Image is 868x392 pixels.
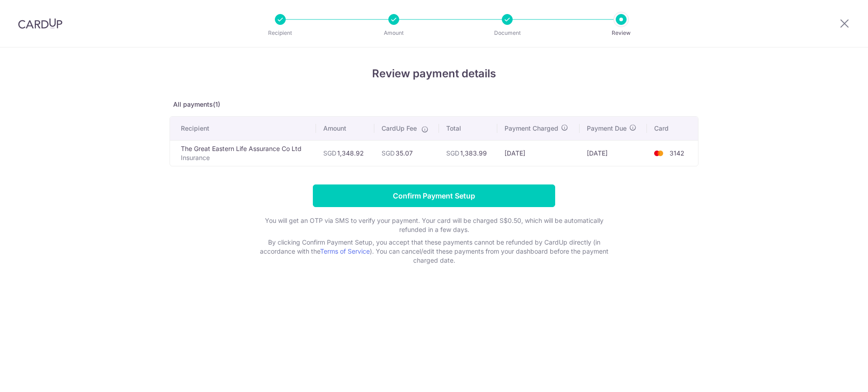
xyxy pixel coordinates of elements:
[316,117,374,140] th: Amount
[382,124,417,133] span: CardUp Fee
[181,153,309,162] p: Insurance
[18,18,62,29] img: CardUp
[810,365,859,387] iframe: Opens a widget where you can find more information
[580,140,647,166] td: [DATE]
[253,238,615,265] p: By clicking Confirm Payment Setup, you accept that these payments cannot be refunded by CardUp di...
[253,216,615,234] p: You will get an OTP via SMS to verify your payment. Your card will be charged S$0.50, which will ...
[588,28,655,38] p: Review
[170,140,316,166] td: The Great Eastern Life Assurance Co Ltd
[247,28,314,38] p: Recipient
[170,117,316,140] th: Recipient
[587,124,627,133] span: Payment Due
[313,184,555,207] input: Confirm Payment Setup
[360,28,427,38] p: Amount
[650,148,668,159] img: <span class="translation_missing" title="translation missing: en.account_steps.new_confirm_form.b...
[670,149,684,157] span: 3142
[320,247,370,255] a: Terms of Service
[439,117,497,140] th: Total
[446,149,459,157] span: SGD
[170,100,698,109] p: All payments(1)
[505,124,558,133] span: Payment Charged
[316,140,374,166] td: 1,348.92
[497,140,580,166] td: [DATE]
[170,66,698,82] h4: Review payment details
[439,140,497,166] td: 1,383.99
[382,149,395,157] span: SGD
[323,149,336,157] span: SGD
[374,140,439,166] td: 35.07
[474,28,541,38] p: Document
[647,117,698,140] th: Card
